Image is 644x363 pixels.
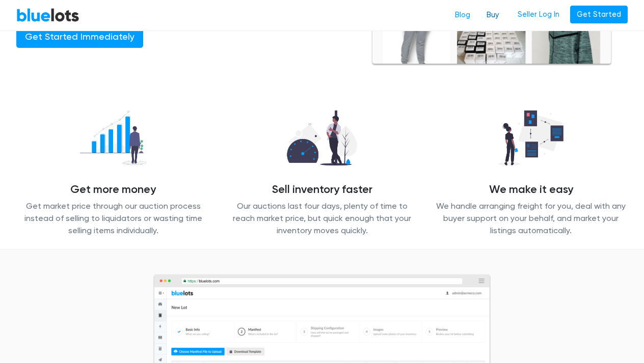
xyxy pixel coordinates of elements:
[16,25,143,48] a: Get Started Immediately
[16,183,210,197] h4: Get more money
[16,8,79,22] a: BlueLots
[434,183,628,197] h4: We make it easy
[16,200,210,237] p: Get market price through our auction process instead of selling to liquidators or wasting time se...
[279,105,366,171] img: sell_faster-bd2504629311caa3513348c509a54ef7601065d855a39eafb26c6393f8aa8a46.png
[490,105,572,171] img: we_manage-77d26b14627abc54d025a00e9d5ddefd645ea4957b3cc0d2b85b0966dac19dae.png
[434,200,628,237] p: We handle arranging freight for you, deal with any buyer support on your behalf, and market your ...
[447,6,478,25] a: Blog
[225,200,419,237] p: Our auctions last four days, plenty of time to reach market price, but quick enough that your inv...
[511,6,566,24] a: Seller Log In
[570,6,628,24] a: Get Started
[478,6,507,25] a: Buy
[71,105,155,171] img: recover_more-49f15717009a7689fa30a53869d6e2571c06f7df1acb54a68b0676dd95821868.png
[225,183,419,197] h4: Sell inventory faster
